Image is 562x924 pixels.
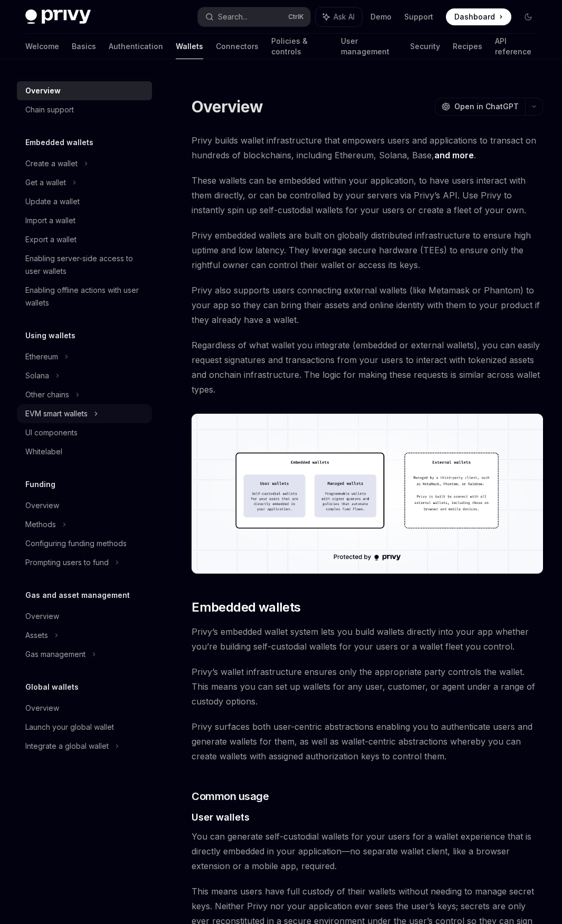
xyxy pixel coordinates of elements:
span: Open in ChatGPT [454,101,519,112]
a: Demo [370,12,392,22]
span: Ask AI [334,12,355,22]
div: EVM smart wallets [25,407,88,420]
div: Enabling server-side access to user wallets [25,252,146,278]
button: Open in ChatGPT [435,98,525,116]
div: Get a wallet [25,176,66,189]
img: images/walletoverview.png [192,414,543,574]
a: Enabling offline actions with user wallets [17,281,152,312]
a: Security [410,34,440,59]
div: Configuring funding methods [25,537,127,550]
a: Export a wallet [17,230,152,249]
a: Policies & controls [271,34,328,59]
div: Import a wallet [25,214,75,227]
a: Recipes [453,34,482,59]
div: Other chains [25,388,69,401]
div: Search... [218,11,247,23]
h5: Global wallets [25,681,79,693]
a: Overview [17,496,152,515]
span: Common usage [192,789,269,804]
div: Export a wallet [25,233,77,246]
span: Privy builds wallet infrastructure that empowers users and applications to transact on hundreds o... [192,133,543,163]
div: UI components [25,426,78,439]
span: Privy’s wallet infrastructure ensures only the appropriate party controls the wallet. This means ... [192,664,543,709]
div: Chain support [25,103,74,116]
div: Methods [25,518,56,531]
span: Privy’s embedded wallet system lets you build wallets directly into your app whether you’re build... [192,624,543,654]
a: UI components [17,423,152,442]
h1: Overview [192,97,263,116]
a: Authentication [109,34,163,59]
a: User management [341,34,397,59]
button: Ask AI [316,7,362,26]
a: Connectors [216,34,259,59]
h5: Embedded wallets [25,136,93,149]
a: Update a wallet [17,192,152,211]
span: Ctrl K [288,13,304,21]
a: Enabling server-side access to user wallets [17,249,152,281]
div: Integrate a global wallet [25,740,109,752]
span: Regardless of what wallet you integrate (embedded or external wallets), you can easily request si... [192,338,543,397]
a: Overview [17,81,152,100]
span: Privy also supports users connecting external wallets (like Metamask or Phantom) to your app so t... [192,283,543,327]
span: Dashboard [454,12,495,22]
div: Overview [25,499,59,512]
span: Embedded wallets [192,599,300,616]
a: Launch your global wallet [17,718,152,737]
h5: Gas and asset management [25,589,130,602]
a: Chain support [17,100,152,119]
div: Overview [25,84,61,97]
div: Ethereum [25,350,58,363]
div: Launch your global wallet [25,721,114,734]
h5: Using wallets [25,329,75,342]
div: Create a wallet [25,157,78,170]
span: Privy embedded wallets are built on globally distributed infrastructure to ensure high uptime and... [192,228,543,272]
a: Basics [72,34,96,59]
div: Enabling offline actions with user wallets [25,284,146,309]
div: Update a wallet [25,195,80,208]
div: Overview [25,702,59,715]
button: Toggle dark mode [520,8,537,25]
a: Support [404,12,433,22]
a: Configuring funding methods [17,534,152,553]
a: Dashboard [446,8,511,25]
button: Search...CtrlK [198,7,310,26]
span: User wallets [192,810,250,824]
a: Welcome [25,34,59,59]
div: Assets [25,629,48,642]
a: Wallets [176,34,203,59]
a: and more [434,150,474,161]
div: Overview [25,610,59,623]
span: These wallets can be embedded within your application, to have users interact with them directly,... [192,173,543,217]
a: API reference [495,34,537,59]
img: dark logo [25,9,91,24]
h5: Funding [25,478,55,491]
div: Prompting users to fund [25,556,109,569]
a: Overview [17,607,152,626]
div: Whitelabel [25,445,62,458]
span: Privy surfaces both user-centric abstractions enabling you to authenticate users and generate wal... [192,719,543,764]
a: Import a wallet [17,211,152,230]
a: Whitelabel [17,442,152,461]
div: Solana [25,369,49,382]
span: You can generate self-custodial wallets for your users for a wallet experience that is directly e... [192,829,543,873]
div: Gas management [25,648,85,661]
a: Overview [17,699,152,718]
